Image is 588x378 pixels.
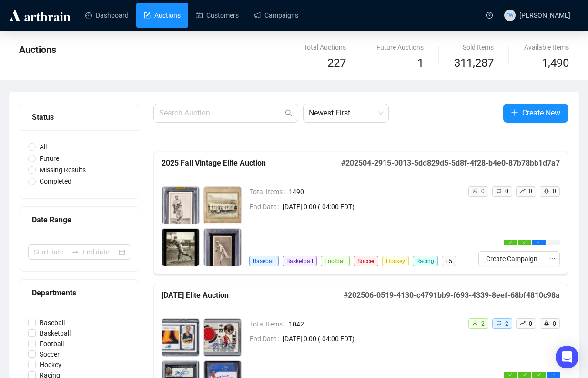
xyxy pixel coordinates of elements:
span: 0 [505,188,508,195]
img: 1_1.jpg [162,187,199,224]
a: Campaigns [254,3,298,28]
span: swap-right [71,248,79,256]
span: Baseball [249,256,279,266]
div: Date Range [32,214,127,226]
input: Start date [34,247,68,257]
h5: 2025 Fall Vintage Elite Auction [162,157,341,169]
span: End Date [250,201,283,212]
img: 1_1.jpg [162,319,199,356]
img: 3_1.jpg [162,229,199,266]
span: Soccer [36,349,63,359]
div: Available Items [524,42,569,52]
input: Search Auction... [159,107,283,119]
span: 1,490 [542,54,569,73]
img: 2_1.jpg [204,187,241,224]
div: Status [32,111,127,123]
span: Football [36,338,68,349]
span: [DATE] 0:00 (-04:00 EDT) [283,334,460,344]
a: 2025 Fall Vintage Elite Auction#202504-2915-0013-5dd829d5-5d8f-4f28-b4e0-87b78bb1d7a7Total Items1... [153,152,568,274]
span: [PERSON_NAME] [519,11,570,19]
span: Hockey [36,359,65,370]
span: [DATE] 0:00 (-04:00 EDT) [283,201,460,212]
span: Hockey [382,256,409,266]
span: FW [506,11,513,19]
span: user [472,320,478,326]
span: 0 [553,320,556,327]
span: 311,287 [454,54,494,73]
span: Future [36,153,63,164]
button: Create New [503,104,568,123]
a: Customers [196,3,239,28]
span: End Date [250,334,283,344]
span: 2 [481,320,485,327]
span: Create New [522,107,560,119]
div: Total Auctions [304,42,346,52]
a: Dashboard [85,3,129,28]
span: 1490 [289,187,460,197]
span: Baseball [36,317,69,328]
span: rocket [544,188,549,194]
span: retweet [496,188,502,194]
span: plus [511,109,518,116]
span: Create Campaign [486,253,537,264]
span: to [71,248,79,256]
div: Future Auctions [376,42,424,52]
img: 4_1.jpg [204,229,241,266]
button: Create Campaign [478,251,545,266]
span: retweet [496,320,502,326]
span: ellipsis [549,255,556,262]
div: Departments [32,287,127,299]
span: 1042 [289,319,460,329]
span: Basketball [36,328,74,338]
span: rocket [544,320,549,326]
span: rise [520,188,526,194]
span: search [285,109,293,117]
span: rise [520,320,526,326]
h5: # 202506-0519-4130-c4791bb9-f693-4339-8eef-68bf4810c98a [344,290,560,301]
span: 227 [327,56,346,70]
span: Total Items [250,319,289,329]
span: Racing [413,256,438,266]
span: check [508,373,512,377]
h5: # 202504-2915-0013-5dd829d5-5d8f-4f28-b4e0-87b78bb1d7a7 [341,157,560,169]
input: End date [83,247,117,257]
span: 2 [505,320,508,327]
div: Sold Items [454,42,494,52]
span: check [523,373,527,377]
span: question-circle [486,12,493,19]
span: user [472,188,478,194]
span: Football [321,256,350,266]
div: Open Intercom Messenger [556,346,578,368]
span: 0 [481,188,485,195]
img: 2_1.jpg [204,319,241,356]
span: Auctions [19,44,56,55]
h5: [DATE] Elite Auction [162,290,344,301]
span: Total Items [250,187,289,197]
span: Missing Results [36,165,90,175]
span: 0 [529,188,532,195]
a: Auctions [144,3,181,28]
span: check [537,373,541,377]
img: logo [8,8,72,23]
span: 1 [417,56,424,70]
span: + 5 [442,256,456,266]
span: Basketball [283,256,317,266]
span: check [523,241,527,244]
span: check [508,241,512,244]
span: 0 [553,188,556,195]
span: Newest First [309,104,383,122]
span: Soccer [354,256,378,266]
span: All [36,142,51,152]
span: 0 [529,320,532,327]
span: ellipsis [551,373,555,377]
span: ellipsis [537,241,541,244]
span: Completed [36,176,75,187]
